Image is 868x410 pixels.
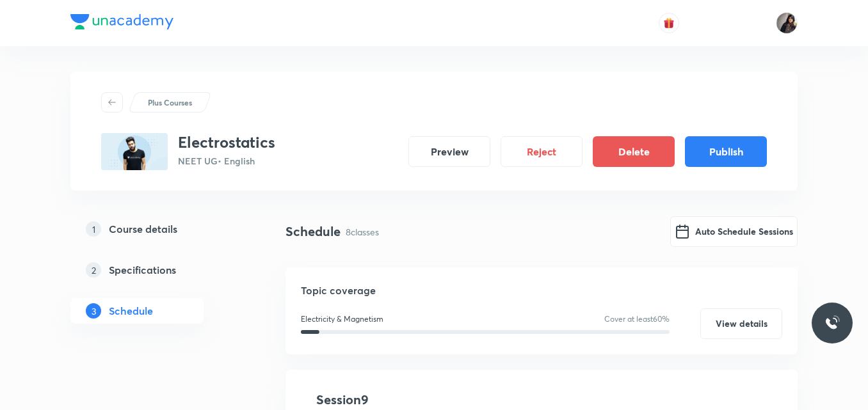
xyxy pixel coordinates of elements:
[109,221,177,237] h5: Course details
[501,136,583,167] button: Reject
[604,313,670,325] p: Cover at least 60 %
[675,224,690,239] img: google
[178,133,275,152] h3: Electrostatics
[659,13,679,33] button: avatar
[593,136,675,167] button: Delete
[70,14,173,33] a: Company Logo
[776,12,798,34] img: Afeera M
[148,97,192,108] p: Plus Courses
[408,136,490,167] button: Preview
[86,221,101,237] p: 1
[109,303,153,319] h5: Schedule
[70,257,245,283] a: 2Specifications
[86,303,101,319] p: 3
[824,315,840,331] img: ttu
[301,313,383,325] p: Electricity & Magnetism
[70,216,245,242] a: 1Course details
[86,262,101,278] p: 2
[178,154,275,168] p: NEET UG • English
[685,136,767,167] button: Publish
[670,216,798,247] button: Auto Schedule Sessions
[109,262,176,278] h5: Specifications
[301,283,782,298] h5: Topic coverage
[101,133,168,170] img: CEBD8489-4C1A-4D3B-B059-67BF29825EF4_plus.png
[663,17,675,29] img: avatar
[700,308,782,339] button: View details
[70,14,173,29] img: Company Logo
[316,390,550,409] h4: Session 9
[285,222,341,241] h4: Schedule
[346,225,379,239] p: 8 classes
